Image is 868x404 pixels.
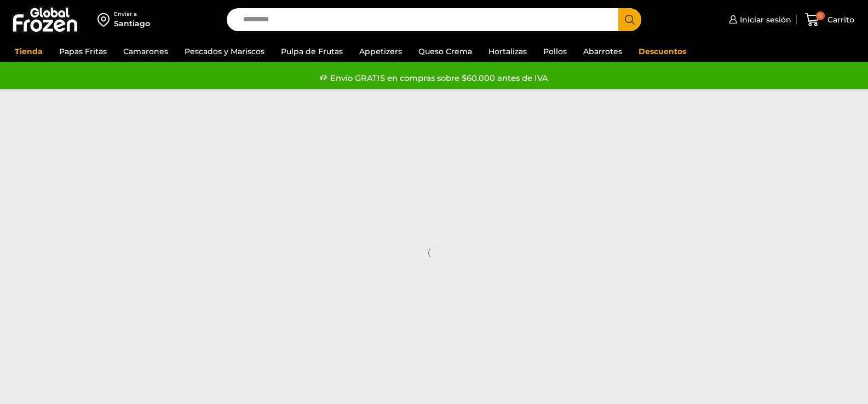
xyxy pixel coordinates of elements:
[538,41,572,62] a: Pollos
[578,41,628,62] a: Abarrotes
[114,10,150,18] div: Enviar a
[618,8,641,31] button: Search button
[54,41,112,62] a: Papas Fritas
[413,41,478,62] a: Queso Crema
[726,9,791,31] a: Iniciar sesión
[825,14,854,25] span: Carrito
[483,41,532,62] a: Hortalizas
[97,10,114,29] img: address-field-icon.svg
[802,7,857,33] a: 0 Carrito
[816,11,825,20] span: 0
[737,14,791,25] span: Iniciar sesión
[114,18,150,29] div: Santiago
[9,41,48,62] a: Tienda
[275,41,348,62] a: Pulpa de Frutas
[354,41,407,62] a: Appetizers
[633,41,692,62] a: Descuentos
[118,41,174,62] a: Camarones
[179,41,270,62] a: Pescados y Mariscos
